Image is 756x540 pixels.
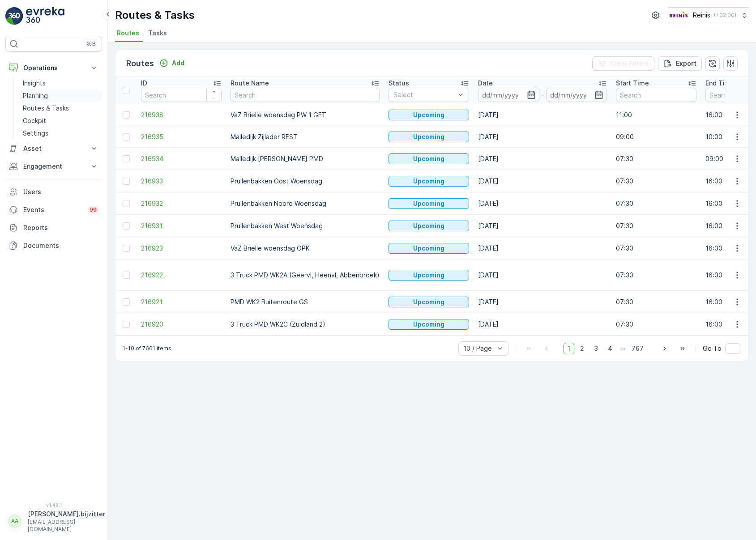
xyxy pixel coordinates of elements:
[23,91,48,100] p: Planning
[611,313,701,336] td: 07:30
[87,40,96,47] p: ⌘B
[226,215,384,237] td: Prullenbakken West Woensdag
[23,64,84,72] p: Operations
[23,187,98,196] p: Users
[126,57,154,70] p: Routes
[389,243,469,254] button: Upcoming
[413,111,444,119] p: Upcoming
[389,132,469,142] button: Upcoming
[5,157,102,175] button: Engagement
[226,192,384,215] td: Prullenbakken Noord Woensdag
[413,177,444,186] p: Upcoming
[172,59,184,68] p: Add
[23,116,46,125] p: Cockpit
[611,192,701,215] td: 07:30
[8,514,22,528] div: AA
[413,320,444,329] p: Upcoming
[413,132,444,141] p: Upcoming
[610,59,649,68] p: Clear Filters
[141,221,222,230] a: 216931
[5,140,102,157] button: Asset
[389,270,469,281] button: Upcoming
[413,221,444,230] p: Upcoming
[141,271,222,280] a: 216922
[703,344,722,353] span: Go To
[226,104,384,126] td: VaZ Brielle woensdag PW 1 GFT
[389,319,469,330] button: Upcoming
[90,206,97,213] p: 99
[546,88,607,102] input: dd/mm/yyyy
[5,237,102,255] a: Documents
[141,154,222,163] a: 216934
[141,132,222,141] a: 216935
[611,170,701,192] td: 07:30
[611,126,701,148] td: 09:00
[474,313,611,336] td: [DATE]
[141,298,222,306] a: 216921
[141,320,222,329] a: 216920
[117,29,139,38] span: Routes
[389,110,469,120] button: Upcoming
[668,10,689,20] img: Reinis-Logo-Vrijstaand_Tekengebied-1-copy2_aBO4n7j.png
[141,199,222,208] a: 216932
[389,198,469,209] button: Upcoming
[474,237,611,259] td: [DATE]
[123,111,130,119] div: Toggle Row Selected
[616,79,649,88] p: Start Time
[123,245,130,252] div: Toggle Row Selected
[474,215,611,237] td: [DATE]
[123,345,171,352] p: 1-10 of 7661 items
[676,59,696,68] p: Export
[23,129,48,138] p: Settings
[23,144,84,153] p: Asset
[389,79,409,88] p: Status
[123,178,130,185] div: Toggle Row Selected
[576,343,588,354] span: 2
[226,237,384,259] td: VaZ Brielle woensdag OPK
[231,79,269,88] p: Route Name
[148,29,167,38] span: Tasks
[123,321,130,328] div: Toggle Row Selected
[413,199,444,208] p: Upcoming
[478,88,539,102] input: dd/mm/yyyy
[413,271,444,280] p: Upcoming
[393,90,455,99] p: Select
[611,104,701,126] td: 11:00
[156,58,188,68] button: Add
[26,7,64,25] img: logo_light-DOdMpM7g.png
[19,127,102,140] a: Settings
[19,89,102,102] a: Planning
[23,223,98,232] p: Reports
[474,148,611,170] td: [DATE]
[413,298,444,306] p: Upcoming
[141,177,222,186] a: 216933
[123,272,130,279] div: Toggle Row Selected
[604,343,616,354] span: 4
[141,79,147,88] p: ID
[123,200,130,207] div: Toggle Row Selected
[474,170,611,192] td: [DATE]
[5,502,102,508] span: v 1.48.1
[389,221,469,231] button: Upcoming
[474,192,611,215] td: [DATE]
[226,148,384,170] td: Malledijk [PERSON_NAME] PMD
[141,111,222,119] span: 216938
[226,313,384,336] td: 3 Truck PMD WK2C (Zuidland 2)
[141,88,222,102] input: Search
[226,291,384,313] td: PMD WK2 Buitenroute GS
[226,126,384,148] td: Malledijk Zijlader REST
[23,162,84,171] p: Engagement
[389,176,469,187] button: Upcoming
[123,222,130,230] div: Toggle Row Selected
[123,298,130,306] div: Toggle Row Selected
[23,79,46,88] p: Insights
[693,11,710,20] p: Reinis
[23,104,69,113] p: Routes & Tasks
[141,244,222,253] a: 216923
[611,237,701,259] td: 07:30
[28,519,105,533] p: [EMAIL_ADDRESS][DOMAIN_NAME]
